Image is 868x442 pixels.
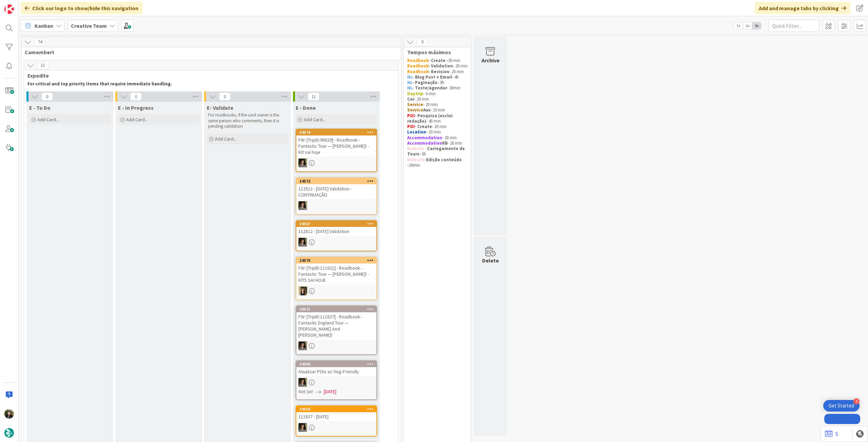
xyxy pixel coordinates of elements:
div: SP [296,287,376,295]
strong: Carregamento de Tours [407,146,466,157]
strong: RB [442,140,448,146]
span: Tempos máximos [407,49,462,56]
strong: Car [407,96,414,102]
img: MS [298,423,307,432]
span: 11 [308,92,319,101]
div: 24567 [296,221,376,227]
div: MS [296,378,376,387]
div: 24567112512 - [DATE] Validation [296,221,376,236]
span: 0 [130,92,142,101]
p: - 30 min [407,135,468,141]
div: Delete [482,256,499,265]
div: MS [296,341,376,350]
div: Archive [481,56,499,64]
strong: Service [407,102,423,107]
p: - 20 min [407,102,468,107]
strong: - Create - [428,58,448,63]
strong: Accommodation [407,140,442,146]
span: 74 [34,38,46,46]
p: For roadbooks, if the card owner is the same person who comments, then it is pending validation [208,112,287,129]
strong: Roadbook [407,58,428,63]
img: MS [298,238,307,247]
span: 0 [41,92,53,101]
div: 4 [853,398,860,404]
p: - 45 min [407,113,468,124]
div: 24572112512 - [DATE] Validation - CONTINUAÇÃO [296,178,376,199]
span: 0 [219,92,231,101]
strong: - Pesquisa (exclui redação) [407,113,454,124]
span: E - Done [296,104,316,111]
strong: Website [407,146,425,151]
div: MS [296,159,376,167]
p: - 10 min [407,107,468,113]
img: MS [298,159,307,167]
b: Creative Team [71,22,107,29]
span: Add Card... [37,117,59,123]
span: 1x [734,22,743,29]
span: 2x [743,22,752,29]
strong: Edição conteúdo - [407,157,463,168]
span: 3x [752,22,761,29]
div: 24574FW: [TripID:96029] - Roadbook - Fantastic Tour — [PERSON_NAME]! - Kit sai hoje [296,129,376,156]
strong: NL [407,80,412,85]
p: - 20min [407,157,468,168]
div: 24574 [299,130,376,135]
div: 24570FW: [TripID:111621] - Roadbook - Fantastic Tour — [PERSON_NAME]! - KITS SAI HOJE [296,257,376,285]
strong: For critical and top priority items that require immediate handling. [27,81,172,87]
img: Visit kanbanzone.com [4,4,14,14]
p: - 30min [407,85,468,91]
div: 24550 [299,407,376,412]
div: FW: [TripID:111621] - Roadbook - Fantastic Tour — [PERSON_NAME]! - KITS SAI HOJE [296,264,376,285]
div: 24571 [296,306,376,312]
strong: - Revision [428,69,449,75]
span: E - To Do [29,104,51,111]
input: Quick Filter... [768,20,819,32]
p: - 3h [407,80,468,85]
strong: Aux [423,107,431,113]
strong: NL [407,74,412,80]
strong: NL [407,85,412,91]
div: FW: [TripID:111837] - Roadbook - Fantastic England Tour — [PERSON_NAME] And [PERSON_NAME]! [296,312,376,339]
p: - - 6h [407,146,468,157]
div: 24571FW: [TripID:111837] - Roadbook - Fantastic England Tour — [PERSON_NAME] And [PERSON_NAME]! [296,306,376,339]
strong: POI [407,113,415,119]
div: 24566 [296,361,376,367]
p: - 20 min [407,129,468,135]
div: 24566Atualizar POIs w/ Veg-Friendly [296,361,376,376]
p: - 20 min [407,141,468,146]
p: - 4h [407,75,468,80]
strong: - Blog Post + Email [412,74,452,80]
strong: Roadbook [407,69,428,75]
div: 24550111837 - [DATE] [296,406,376,421]
div: 24572 [296,178,376,184]
div: 24550 [296,406,376,412]
div: 24571 [299,307,376,312]
span: E - In Progress [118,104,154,111]
span: Add Card... [215,136,237,142]
div: Atualizar POIs w/ Veg-Friendly [296,367,376,376]
div: 112512 - [DATE] Validation [296,227,376,236]
i: Not Set [298,388,313,395]
strong: - Create [415,124,432,129]
strong: Accommodation [407,135,442,141]
img: MS [298,378,307,387]
strong: Daytrip [407,91,423,97]
a: 5 [825,430,838,438]
p: - 5 min [407,91,468,97]
div: 112512 - [DATE] Validation - CONTINUAÇÃO [296,184,376,199]
div: 24570 [299,258,376,263]
strong: Location [407,129,426,135]
img: SP [298,287,307,295]
strong: POI [407,124,415,129]
div: MS [296,201,376,210]
div: 24570 [296,257,376,264]
img: BC [4,409,14,419]
div: Open Get Started checklist, remaining modules: 4 [823,400,860,412]
div: FW: [TripID:96029] - Roadbook - Fantastic Tour — [PERSON_NAME]! - Kit sai hoje [296,135,376,156]
span: [DATE] [324,388,336,395]
div: MS [296,238,376,247]
img: MS [298,341,307,350]
div: 24566 [299,362,376,366]
strong: Website [407,157,425,163]
p: - 20 min [407,97,468,102]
